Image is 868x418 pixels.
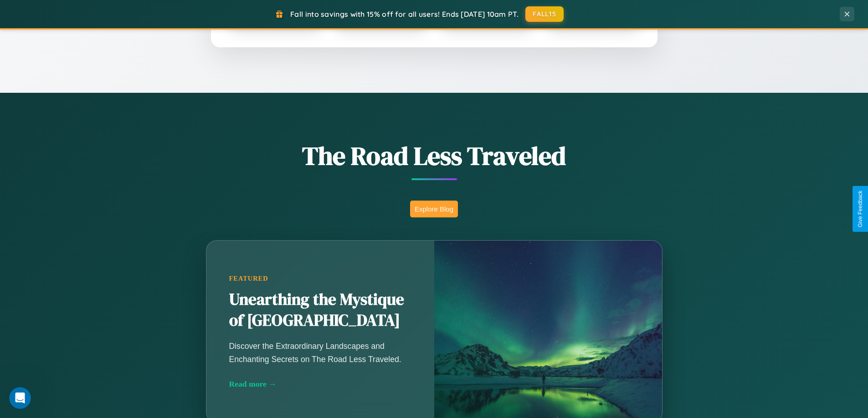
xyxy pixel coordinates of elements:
iframe: Intercom live chat [9,387,31,409]
h1: The Road Less Traveled [161,138,708,173]
span: Fall into savings with 15% off for all users! Ends [DATE] 10am PT. [290,10,519,19]
h2: Unearthing the Mystique of [GEOGRAPHIC_DATA] [229,289,411,331]
div: Featured [229,275,411,282]
div: Give Feedback [857,191,863,227]
button: Explore Blog [410,201,458,217]
button: FALL15 [525,6,564,22]
p: Discover the Extraordinary Landscapes and Enchanting Secrets on The Road Less Traveled. [229,340,411,365]
div: Read more → [229,379,411,389]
